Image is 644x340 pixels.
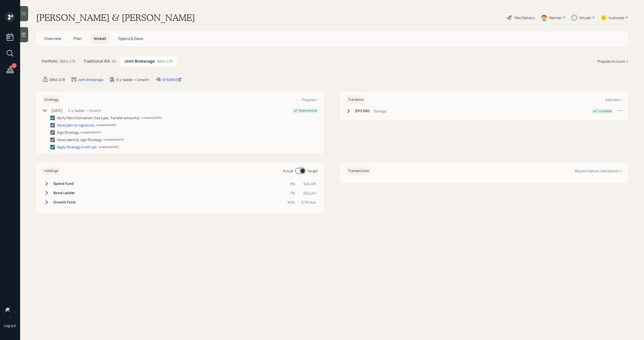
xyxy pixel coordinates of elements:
div: completed [DATE] [80,131,101,134]
div: Joint Brokerage [78,77,103,82]
div: 10132893 [162,77,182,82]
div: 90% [287,200,295,205]
div: $860,678 [49,77,65,82]
h1: [PERSON_NAME] & [PERSON_NAME] [36,12,195,23]
div: Target [307,168,318,174]
div: Sign Strategy [57,130,79,135]
h6: Growth Fund [53,200,75,204]
div: completed [DATE] [103,138,124,142]
h6: Bond Ladder [53,191,75,195]
div: 1 [12,63,17,68]
h6: Strategy [42,96,61,104]
div: $62,241 [301,190,316,196]
div: Kustomer [609,15,624,20]
div: completed [DATE] [141,116,162,120]
div: completed [DATE] [96,123,116,127]
div: Apply Strategy In Altruist [57,144,97,150]
h6: Transactions [346,167,371,175]
div: Savings [374,108,386,114]
div: Record Historic Distribution + [575,168,622,173]
div: Verify Plan Information (tax type, Transfer amounts) [57,115,140,120]
div: 3% [287,181,295,186]
div: Propose Account + [597,59,628,64]
div: Log out [4,323,16,328]
div: [DATE] [51,108,63,113]
div: Propose + [302,97,318,102]
div: Plan Delivery [514,15,535,20]
h6: Holdings [42,167,60,175]
h5: Portfolio [42,59,58,64]
span: Overview [44,36,61,41]
div: Complete [598,109,612,113]
span: Plan [73,36,82,41]
div: 6 yr ladder • Growth [116,77,149,82]
h5: Joint Brokerage [124,59,155,64]
div: $22,491 [301,181,316,186]
div: $775,944 [301,200,316,205]
h6: $111,000 [355,109,370,113]
span: Invest [94,36,106,41]
div: completed [DATE] [98,145,119,149]
div: $860,678 [157,59,173,64]
div: Add new + [605,97,622,102]
div: 6 yr ladder • Growth [68,108,101,113]
div: Send plan for signature [57,122,94,128]
h6: Transfers [346,96,365,104]
span: Spend & Save [118,36,143,41]
div: Warmer [549,15,562,20]
div: Have client(s) sign Strategy [57,137,102,142]
div: Actual [283,168,293,174]
div: $0 [112,59,116,64]
div: 7% [287,190,295,196]
img: michael-russo-headshot.png [5,307,15,317]
h6: Spend Fund [53,182,75,186]
div: Altruist [579,15,591,20]
div: Implemented [299,108,317,113]
h5: Traditional IRA [83,59,110,64]
div: $860,678 [60,59,75,64]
